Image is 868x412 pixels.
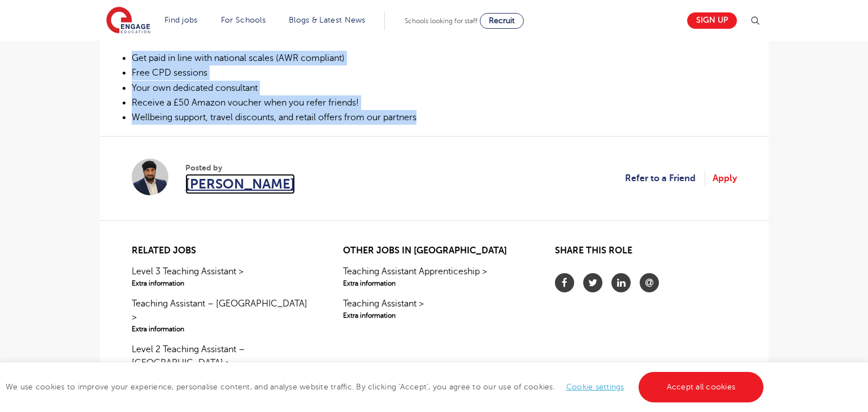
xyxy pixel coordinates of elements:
li: Get paid in line with national scales (AWR compliant) [132,51,737,65]
li: Receive a £50 Amazon voucher when you refer friends! [132,95,737,110]
a: Blogs & Latest News [289,16,366,24]
span: Extra information [343,278,524,288]
h2: Related jobs [132,246,313,256]
a: Find jobs [164,16,198,24]
li: Free CPD sessions [132,65,737,80]
a: Sign up [687,12,737,29]
a: Teaching Assistant Apprenticeship >Extra information [343,265,524,288]
a: Refer to a Friend [625,171,705,186]
h2: Other jobs in [GEOGRAPHIC_DATA] [343,246,524,256]
a: Apply [713,171,737,186]
span: Recruit [489,16,515,25]
a: Accept all cookies [639,372,764,402]
a: Recruit [480,13,524,29]
a: [PERSON_NAME] [185,174,295,194]
li: Your own dedicated consultant [132,81,737,95]
span: Posted by [185,162,295,174]
a: Level 2 Teaching Assistant – [GEOGRAPHIC_DATA] >Extra information [132,343,313,380]
span: We use cookies to improve your experience, personalise content, and analyse website traffic. By c... [6,383,766,391]
h2: Share this role [555,246,736,262]
a: For Schools [221,16,266,24]
img: Engage Education [106,7,150,35]
span: Extra information [132,278,313,288]
span: Extra information [343,310,524,321]
a: Cookie settings [566,383,624,391]
a: Teaching Assistant – [GEOGRAPHIC_DATA] >Extra information [132,297,313,334]
span: Schools looking for staff [405,17,478,25]
span: Extra information [132,324,313,334]
a: Level 3 Teaching Assistant >Extra information [132,265,313,288]
li: Wellbeing support, travel discounts, and retail offers from our partners [132,110,737,125]
a: Teaching Assistant >Extra information [343,297,524,321]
